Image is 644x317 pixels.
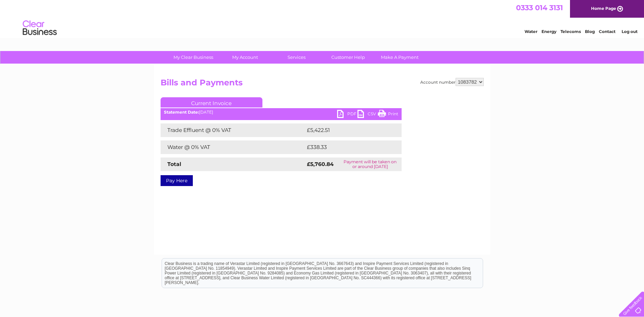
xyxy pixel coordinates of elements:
[599,29,615,34] a: Contact
[320,51,376,64] a: Customer Help
[357,110,378,120] a: CSV
[167,161,181,167] strong: Total
[161,175,193,186] a: Pay Here
[622,29,638,34] a: Log out
[585,29,595,34] a: Blog
[164,110,199,115] b: Statement Date:
[162,4,483,33] div: Clear Business is a trading name of Verastar Limited (registered in [GEOGRAPHIC_DATA] No. 3667643...
[165,51,221,64] a: My Clear Business
[269,51,325,64] a: Services
[378,110,398,120] a: Print
[337,110,357,120] a: PDF
[305,140,389,154] td: £338.33
[307,161,334,167] strong: £5,760.84
[161,123,305,137] td: Trade Effluent @ 0% VAT
[161,78,484,91] h2: Bills and Payments
[161,110,402,115] div: [DATE]
[516,3,563,12] a: 0333 014 3131
[560,29,581,34] a: Telecoms
[420,78,484,86] div: Account number
[541,29,556,34] a: Energy
[161,97,262,107] a: Current Invoice
[339,157,402,171] td: Payment will be taken on or around [DATE]
[217,51,273,64] a: My Account
[525,29,537,34] a: Water
[305,123,391,137] td: £5,422.51
[161,140,305,154] td: Water @ 0% VAT
[22,18,57,38] img: logo.png
[372,51,428,64] a: Make A Payment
